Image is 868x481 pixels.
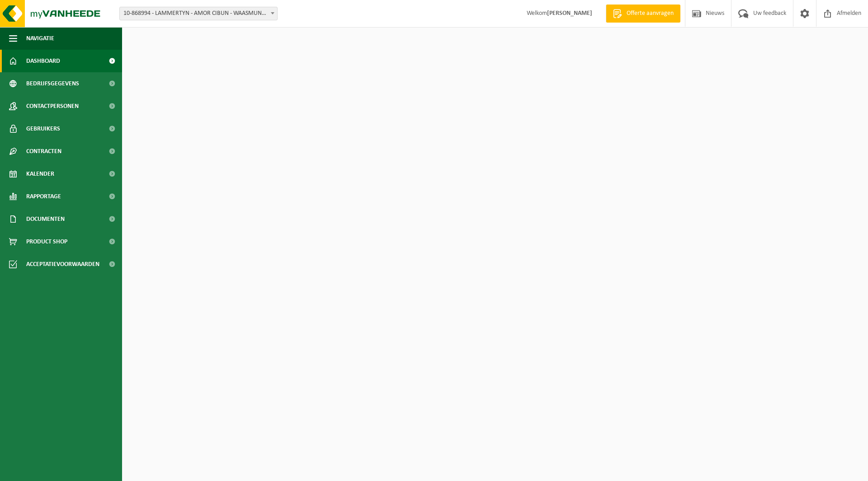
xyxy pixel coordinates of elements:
strong: [PERSON_NAME] [547,10,592,17]
span: Rapportage [26,185,61,208]
span: Documenten [26,208,65,230]
span: Offerte aanvragen [624,9,676,18]
span: Navigatie [26,27,54,50]
span: Gebruikers [26,117,60,140]
span: Dashboard [26,50,60,72]
a: Offerte aanvragen [606,5,680,23]
span: Acceptatievoorwaarden [26,253,99,276]
span: 10-868994 - LAMMERTYN - AMOR CIBUN - WAASMUNSTER [120,7,277,20]
span: Contracten [26,140,61,163]
span: Kalender [26,163,54,185]
span: 10-868994 - LAMMERTYN - AMOR CIBUN - WAASMUNSTER [119,7,278,20]
span: Product Shop [26,230,67,253]
span: Bedrijfsgegevens [26,72,79,95]
span: Contactpersonen [26,95,79,117]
